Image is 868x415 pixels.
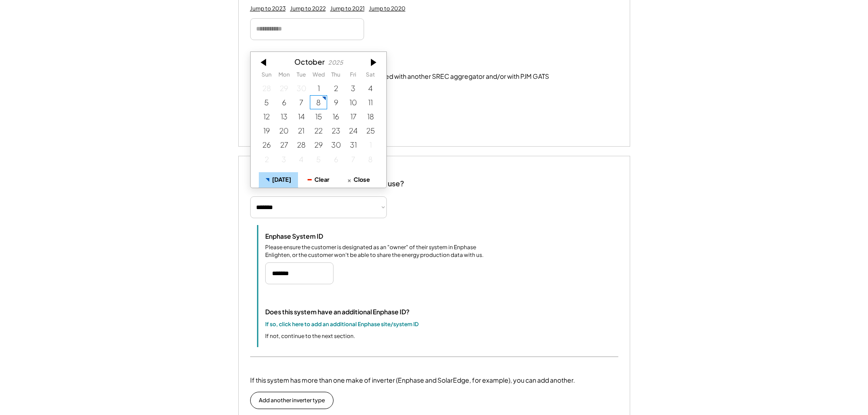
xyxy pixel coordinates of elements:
[369,5,406,12] div: Jump to 2020
[258,109,275,123] div: 10/12/2025
[293,81,310,95] div: 9/30/2025
[290,5,326,12] div: Jump to 2022
[310,95,327,109] div: 10/08/2025
[327,138,344,152] div: 10/30/2025
[310,109,327,123] div: 10/15/2025
[250,5,286,12] div: Jump to 2023
[258,123,275,138] div: 10/19/2025
[275,152,293,166] div: 11/03/2025
[344,81,362,95] div: 10/03/2025
[275,72,293,81] th: Monday
[327,95,344,109] div: 10/09/2025
[258,81,275,95] div: 9/28/2025
[327,72,344,81] th: Thursday
[310,72,327,81] th: Wednesday
[293,95,310,109] div: 10/07/2025
[344,152,362,166] div: 11/07/2025
[294,57,324,66] div: October
[258,95,275,109] div: 10/05/2025
[344,123,362,138] div: 10/24/2025
[362,152,379,166] div: 11/08/2025
[362,123,379,138] div: 10/25/2025
[327,81,344,95] div: 10/02/2025
[258,138,275,152] div: 10/26/2025
[250,392,334,409] button: Add another inverter type
[344,138,362,152] div: 10/31/2025
[327,109,344,123] div: 10/16/2025
[250,375,575,385] div: If this system has more than one make of inverter (Enphase and SolarEdge, for example), you can a...
[338,172,378,188] button: Close
[327,152,344,166] div: 11/06/2025
[266,72,549,81] div: This system has been previously registered with another SREC aggregator and/or with PJM GATS
[275,95,293,109] div: 10/06/2025
[275,138,293,152] div: 10/27/2025
[298,172,339,188] button: Clear
[310,81,327,95] div: 10/01/2025
[362,138,379,152] div: 11/01/2025
[293,109,310,123] div: 10/14/2025
[275,81,293,95] div: 9/29/2025
[258,72,275,81] th: Sunday
[327,123,344,138] div: 10/23/2025
[344,72,362,81] th: Friday
[344,95,362,109] div: 10/10/2025
[258,152,275,166] div: 11/02/2025
[265,307,410,317] div: Does this system have an additional Enphase ID?
[310,123,327,138] div: 10/22/2025
[310,152,327,166] div: 11/05/2025
[275,109,293,123] div: 10/13/2025
[293,152,310,166] div: 11/04/2025
[265,232,356,240] div: Enphase System ID
[362,81,379,95] div: 10/04/2025
[328,59,343,66] div: 2025
[362,109,379,123] div: 10/18/2025
[362,72,379,81] th: Saturday
[293,138,310,152] div: 10/28/2025
[330,5,365,12] div: Jump to 2021
[265,332,355,340] div: If not, continue to the next section.
[275,123,293,138] div: 10/20/2025
[344,109,362,123] div: 10/17/2025
[293,72,310,81] th: Tuesday
[293,123,310,138] div: 10/21/2025
[362,95,379,109] div: 10/11/2025
[258,172,298,188] button: [DATE]
[265,320,419,328] div: If so, click here to add an additional Enphase site/system ID
[265,244,493,259] div: Please ensure the customer is designated as an "owner" of their system in Enphase Enlighten, or t...
[310,138,327,152] div: 10/29/2025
